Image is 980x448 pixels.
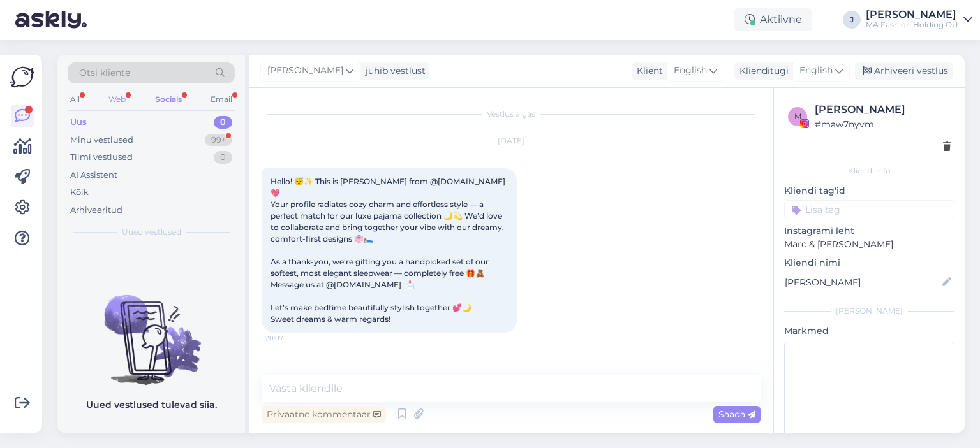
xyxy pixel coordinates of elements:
[70,169,117,182] div: AI Assistent
[360,64,426,78] div: juhib vestlust
[866,20,958,30] div: MA Fashion Holding OÜ
[262,406,386,423] div: Privaatne kommentaar
[70,116,87,129] div: Uus
[86,398,217,412] p: Uued vestlused tulevad siia.
[214,116,232,129] div: 0
[70,151,133,164] div: Tiimi vestlused
[10,65,34,89] img: Askly Logo
[815,102,951,117] div: [PERSON_NAME]
[784,200,954,219] input: Lisa tag
[799,64,833,78] span: English
[205,134,232,147] div: 99+
[70,134,133,147] div: Minu vestlused
[784,324,954,338] p: Märkmed
[271,177,507,324] span: Hello! 😴✨ This is [PERSON_NAME] from @[DOMAIN_NAME] 💖 Your profile radiates cozy charm and effort...
[734,8,812,31] div: Aktiivne
[208,91,235,108] div: Email
[68,91,82,108] div: All
[815,117,951,131] div: # maw7nyvm
[855,62,953,80] div: Arhiveeri vestlus
[70,186,89,199] div: Kõik
[784,184,954,198] p: Kliendi tag'id
[106,91,128,108] div: Web
[843,11,861,29] div: J
[57,272,245,387] img: No chats
[265,333,313,343] span: 20:07
[262,108,761,120] div: Vestlus algas
[79,66,130,80] span: Otsi kliente
[262,135,761,147] div: [DATE]
[674,64,707,78] span: English
[794,112,801,121] span: m
[632,64,663,78] div: Klient
[70,204,122,217] div: Arhiveeritud
[866,10,958,20] div: [PERSON_NAME]
[784,165,954,177] div: Kliendi info
[718,408,755,420] span: Saada
[214,151,232,164] div: 0
[152,91,184,108] div: Socials
[267,64,343,78] span: [PERSON_NAME]
[866,10,972,30] a: [PERSON_NAME]MA Fashion Holding OÜ
[784,238,954,251] p: Marc & [PERSON_NAME]
[784,305,954,317] div: [PERSON_NAME]
[785,275,940,289] input: Lisa nimi
[734,64,789,78] div: Klienditugi
[784,224,954,238] p: Instagrami leht
[122,226,181,238] span: Uued vestlused
[784,256,954,270] p: Kliendi nimi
